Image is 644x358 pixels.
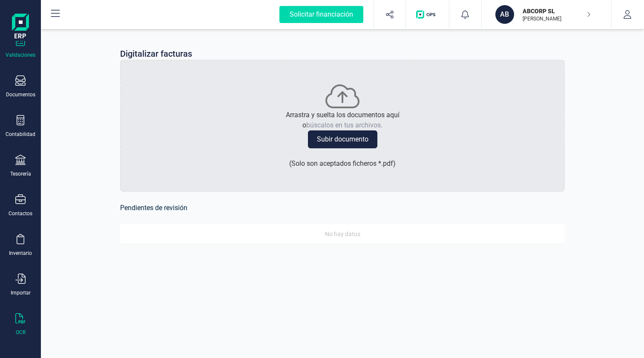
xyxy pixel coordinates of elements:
div: Tesorería [10,170,31,177]
div: Solicitar financiación [279,6,363,23]
button: Logo de OPS [411,1,444,28]
div: Contactos [9,210,32,217]
button: Solicitar financiación [269,1,374,28]
span: búscalos en tus archivos. [306,121,382,129]
img: Logo Finanedi [12,14,29,41]
p: ABCORP SL [523,7,591,15]
p: Arrastra y suelta los documentos aquí o [286,110,400,130]
img: Logo de OPS [416,10,439,19]
button: ABABCORP SL[PERSON_NAME] [492,1,601,28]
h6: Pendientes de revisión [120,202,565,214]
button: Subir documento [308,130,377,148]
div: No hay datos [124,229,561,239]
div: AB [495,5,514,24]
p: [PERSON_NAME] [523,15,591,22]
div: Inventario [9,250,32,257]
p: ( Solo son aceptados ficheros * .pdf ) [289,159,396,169]
div: OCR [16,329,26,336]
div: Validaciones [6,52,35,58]
div: Contabilidad [6,131,35,138]
div: Arrastra y suelta los documentos aquíobúscalos en tus archivos.Subir documento(Solo son aceptados... [120,60,565,192]
div: Importar [11,289,31,296]
div: Documentos [6,91,35,98]
p: Digitalizar facturas [120,48,192,60]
